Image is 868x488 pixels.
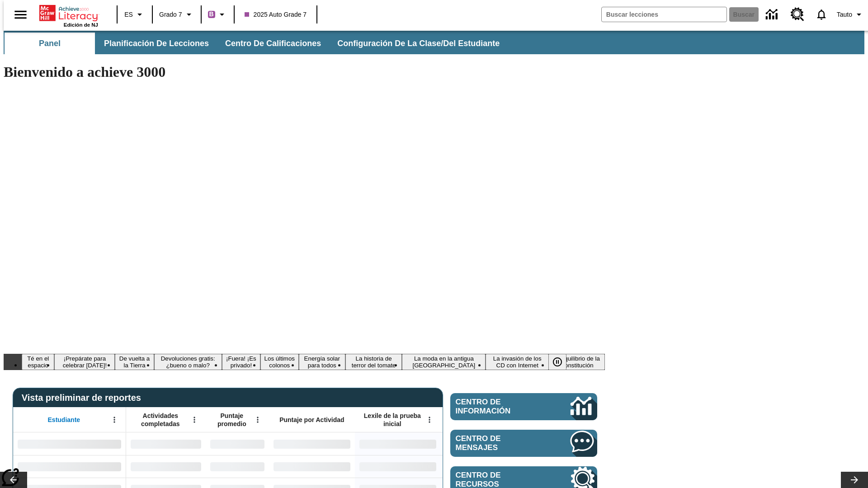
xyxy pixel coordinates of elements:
[225,38,321,49] span: Centro de calificaciones
[218,33,328,54] button: Centro de calificaciones
[64,22,98,28] span: Edición de NJ
[548,354,566,370] button: Pausar
[206,455,269,478] div: Sin datos,
[760,2,785,27] a: Centro de información
[104,38,209,49] span: Planificación de lecciones
[22,393,146,403] span: Vista preliminar de reportes
[245,10,307,19] span: 2025 Auto Grade 7
[833,6,868,23] button: Perfil/Configuración
[548,354,576,370] div: Pausar
[810,3,833,26] a: Notificaciones
[4,33,508,54] div: Subbarra de navegación
[131,412,190,428] span: Actividades completadas
[456,398,540,416] span: Centro de información
[154,354,222,370] button: Diapositiva 4 Devoluciones gratis: ¿bueno o malo?
[126,432,206,455] div: Sin datos,
[209,9,214,20] span: B
[4,64,605,80] h1: Bienvenido a achieve 3000
[48,416,80,424] span: Estudiante
[251,413,264,427] button: Abrir menú
[450,430,597,457] a: Centro de mensajes
[204,6,231,23] button: Boost El color de la clase es morado/púrpura. Cambiar el color de la clase.
[4,31,864,54] div: Subbarra de navegación
[486,354,549,370] button: Diapositiva 10 La invasión de los CD con Internet
[115,354,154,370] button: Diapositiva 3 De vuelta a la Tierra
[126,455,206,478] div: Sin datos,
[423,413,436,427] button: Abrir menú
[402,354,486,370] button: Diapositiva 9 La moda en la antigua Roma
[345,354,402,370] button: Diapositiva 8 La historia de terror del tomate
[120,6,149,23] button: Lenguaje: ES, Selecciona un idioma
[22,354,54,370] button: Diapositiva 1 Té en el espacio
[841,472,868,488] button: Carrusel de lecciones, seguir
[124,10,133,19] span: ES
[299,354,345,370] button: Diapositiva 7 Energía solar para todos
[549,354,605,370] button: Diapositiva 11 El equilibrio de la Constitución
[159,10,182,19] span: Grado 7
[108,413,121,427] button: Abrir menú
[456,434,543,452] span: Centro de mensajes
[602,7,726,22] input: Buscar campo
[5,33,95,54] button: Panel
[188,413,201,427] button: Abrir menú
[54,354,115,370] button: Diapositiva 2 ¡Prepárate para celebrar Juneteenth!
[359,412,425,428] span: Lexile de la prueba inicial
[39,38,61,49] span: Panel
[450,393,597,420] a: Centro de información
[330,33,507,54] button: Configuración de la clase/del estudiante
[97,33,216,54] button: Planificación de lecciones
[279,416,344,424] span: Puntaje por Actividad
[260,354,299,370] button: Diapositiva 6 Los últimos colonos
[39,3,98,28] div: Portada
[210,412,254,428] span: Puntaje promedio
[206,432,269,455] div: Sin datos,
[7,1,34,28] button: Abrir el menú lateral
[156,6,198,23] button: Grado: Grado 7, Elige un grado
[337,38,500,49] span: Configuración de la clase/del estudiante
[785,2,810,27] a: Centro de recursos, Se abrirá en una pestaña nueva.
[222,354,260,370] button: Diapositiva 5 ¡Fuera! ¡Es privado!
[837,10,852,19] span: Tauto
[39,4,98,22] a: Portada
